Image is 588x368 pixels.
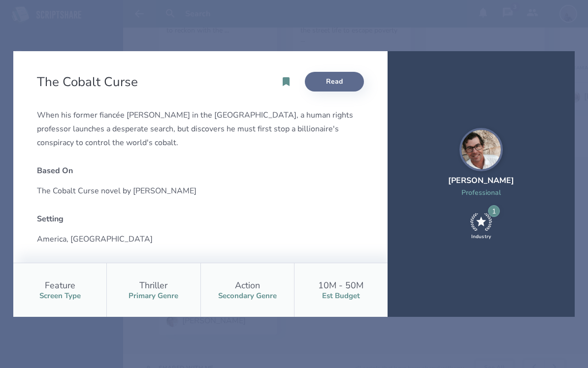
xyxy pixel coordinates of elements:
div: Based On [37,165,364,176]
h2: The Cobalt Curse [37,73,142,91]
img: user_1714333753-crop.jpg [459,128,503,171]
div: Setting [37,214,364,224]
div: [PERSON_NAME] [448,175,514,186]
div: Secondary Genre [218,291,277,301]
div: When his former fiancée [PERSON_NAME] in the [GEOGRAPHIC_DATA], a human rights professor launches... [37,108,364,150]
div: Primary Genre [129,291,178,301]
div: America, [GEOGRAPHIC_DATA] [37,232,364,246]
div: The Cobalt Curse novel by [PERSON_NAME] [37,184,364,198]
div: Est Budget [322,291,360,301]
div: Action [235,279,260,291]
div: Professional [448,188,514,197]
a: Read [305,72,364,92]
div: Screen Type [39,291,81,301]
div: Feature [45,279,75,291]
div: Thriller [139,279,167,291]
a: [PERSON_NAME]Professional [448,128,514,209]
div: Industry [471,233,491,240]
div: 1 [488,205,500,217]
div: Formula [37,262,364,273]
div: 1 Industry Recommend [470,213,492,240]
div: 10M - 50M [318,279,363,291]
